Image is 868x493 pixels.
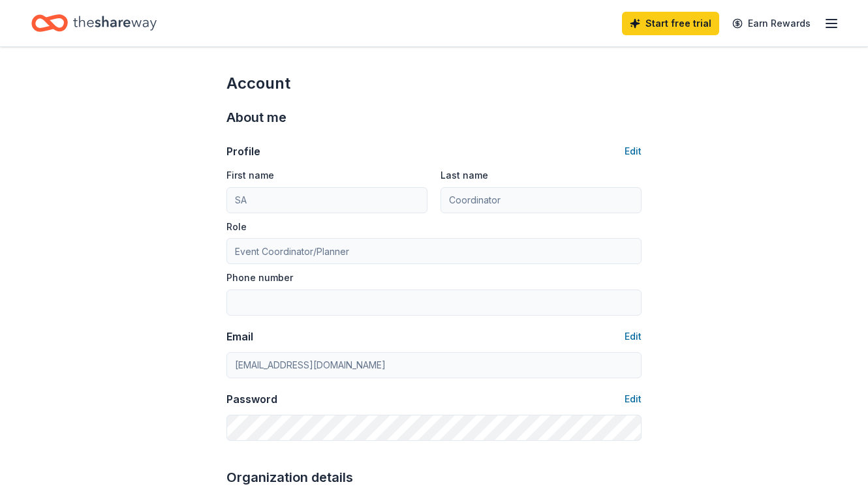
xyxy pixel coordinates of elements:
[625,143,642,159] button: Edit
[441,169,488,182] label: Last name
[226,271,293,284] label: Phone number
[622,12,719,35] a: Start free trial
[226,73,642,94] div: Account
[226,220,247,233] label: Role
[226,143,260,159] div: Profile
[226,107,642,128] div: About me
[31,8,157,38] a: Home
[226,391,277,407] div: Password
[226,329,253,344] div: Email
[226,467,642,488] div: Organization details
[625,329,642,344] button: Edit
[226,169,274,182] label: First name
[724,12,818,35] a: Earn Rewards
[625,391,642,407] button: Edit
